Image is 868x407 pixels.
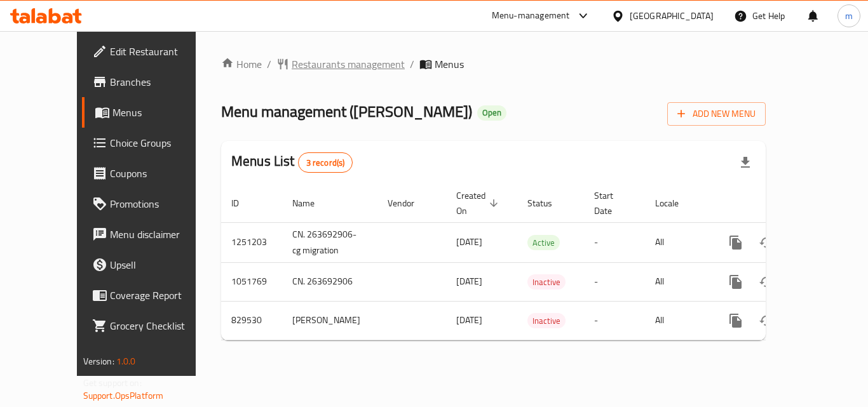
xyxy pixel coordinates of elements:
[110,135,212,150] span: Choice Groups
[456,312,482,328] span: [DATE]
[655,196,695,211] span: Locale
[231,196,255,211] span: ID
[221,97,472,126] span: Menu management ( [PERSON_NAME] )
[221,57,262,72] a: Home
[721,305,751,336] button: more
[82,189,222,219] a: Promotions
[667,102,766,126] button: Add New Menu
[584,222,645,262] td: -
[221,222,282,262] td: 1251203
[267,57,271,72] li: /
[82,97,222,128] a: Menus
[630,9,714,23] div: [GEOGRAPHIC_DATA]
[584,262,645,301] td: -
[299,157,353,169] span: 3 record(s)
[527,235,560,250] div: Active
[110,318,212,333] span: Grocery Checklist
[110,257,212,272] span: Upsell
[645,222,710,262] td: All
[82,128,222,158] a: Choice Groups
[82,36,222,67] a: Edit Restaurant
[231,152,353,173] h2: Menus List
[845,9,853,23] span: m
[292,57,405,72] span: Restaurants management
[112,105,212,120] span: Menus
[388,196,431,211] span: Vendor
[527,196,569,211] span: Status
[82,67,222,97] a: Branches
[83,353,114,370] span: Version:
[292,196,331,211] span: Name
[751,267,782,297] button: Change Status
[110,227,212,242] span: Menu disclaimer
[477,107,506,118] span: Open
[477,105,506,121] div: Open
[456,273,482,290] span: [DATE]
[710,184,853,223] th: Actions
[721,227,751,258] button: more
[435,57,464,72] span: Menus
[282,301,377,340] td: [PERSON_NAME]
[110,166,212,181] span: Coupons
[527,274,566,290] div: Inactive
[221,57,766,72] nav: breadcrumb
[677,106,756,122] span: Add New Menu
[221,184,853,340] table: enhanced table
[116,353,136,370] span: 1.0.0
[82,310,222,341] a: Grocery Checklist
[456,188,502,218] span: Created On
[645,301,710,340] td: All
[492,8,570,23] div: Menu-management
[221,301,282,340] td: 829530
[276,57,405,72] a: Restaurants management
[282,222,377,262] td: CN. 263692906-cg migration
[730,147,761,178] div: Export file
[110,196,212,211] span: Promotions
[527,236,560,250] span: Active
[594,188,630,218] span: Start Date
[82,219,222,250] a: Menu disclaimer
[456,234,482,250] span: [DATE]
[282,262,377,301] td: CN. 263692906
[110,288,212,303] span: Coverage Report
[751,305,782,336] button: Change Status
[584,301,645,340] td: -
[645,262,710,301] td: All
[751,227,782,258] button: Change Status
[527,314,566,328] span: Inactive
[410,57,414,72] li: /
[221,262,282,301] td: 1051769
[82,250,222,280] a: Upsell
[721,267,751,297] button: more
[82,158,222,189] a: Coupons
[83,387,164,404] a: Support.OpsPlatform
[82,280,222,310] a: Coverage Report
[83,375,142,391] span: Get support on:
[527,275,566,290] span: Inactive
[110,74,212,90] span: Branches
[110,44,212,59] span: Edit Restaurant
